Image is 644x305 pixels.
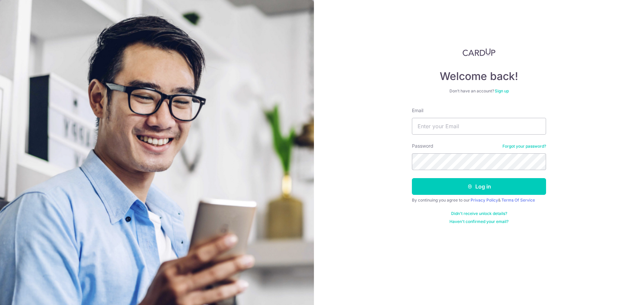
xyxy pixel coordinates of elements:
a: Forgot your password? [502,144,546,149]
input: Enter your Email [412,118,546,135]
a: Haven't confirmed your email? [449,219,508,224]
a: Sign up [495,88,509,93]
button: Log in [412,178,546,195]
a: Didn't receive unlock details? [451,211,507,216]
h4: Welcome back! [412,70,546,83]
img: CardUp Logo [463,48,495,56]
label: Password [412,143,433,149]
div: By continuing you agree to our & [412,198,546,203]
a: Terms Of Service [501,198,535,203]
a: Privacy Policy [471,198,498,203]
label: Email [412,107,423,114]
div: Don’t have an account? [412,88,546,94]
